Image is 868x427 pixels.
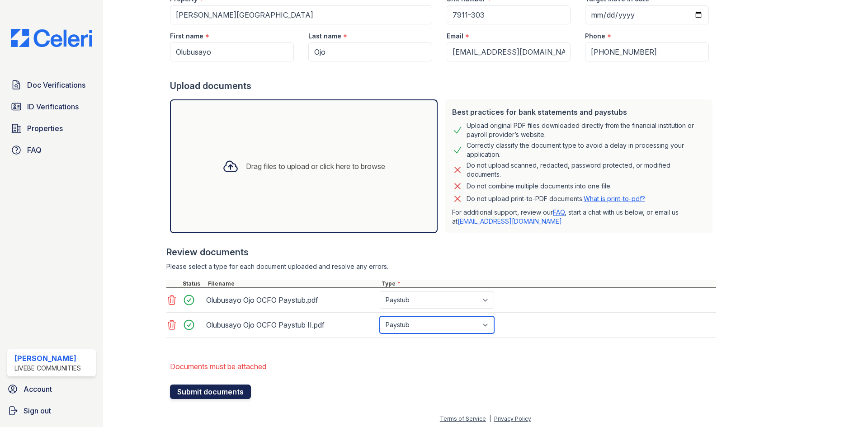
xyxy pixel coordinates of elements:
[181,280,206,287] div: Status
[489,415,491,422] div: |
[206,280,380,287] div: Filename
[24,405,51,416] span: Sign out
[452,107,705,117] div: Best practices for bank statements and paystubs
[14,364,81,373] div: LiveBe Communities
[206,293,376,307] div: Olubusayo Ojo OCFO Paystub.pdf
[170,80,716,92] div: Upload documents
[27,145,42,155] span: FAQ
[494,415,531,422] a: Privacy Policy
[440,415,486,422] a: Terms of Service
[467,161,705,179] div: Do not upload scanned, redacted, password protected, or modified documents.
[4,29,99,47] img: CE_Logo_Blue-a8612792a0a2168367f1c8372b55b34899dd931a85d93a1a3d3e32e68fde9ad4.png
[467,121,705,139] div: Upload original PDF files downloaded directly from the financial institution or payroll provider’...
[27,123,63,134] span: Properties
[585,32,605,41] label: Phone
[7,119,96,137] a: Properties
[380,280,716,287] div: Type
[467,194,645,203] p: Do not upload print-to-PDF documents.
[584,195,645,202] a: What is print-to-pdf?
[4,402,99,420] a: Sign out
[206,318,376,332] div: Olubusayo Ojo OCFO Paystub II.pdf
[166,262,716,271] div: Please select a type for each document uploaded and resolve any errors.
[27,80,85,90] span: Doc Verifications
[467,181,612,192] div: Do not combine multiple documents into one file.
[246,161,385,172] div: Drag files to upload or click here to browse
[447,32,463,41] label: Email
[4,380,99,398] a: Account
[308,32,341,41] label: Last name
[166,246,716,258] div: Review documents
[170,357,716,375] li: Documents must be attached
[170,385,251,399] button: Submit documents
[7,98,96,116] a: ID Verifications
[170,32,203,41] label: First name
[467,141,705,159] div: Correctly classify the document type to avoid a delay in processing your application.
[7,76,96,94] a: Doc Verifications
[7,141,96,159] a: FAQ
[14,353,81,364] div: [PERSON_NAME]
[24,384,52,394] span: Account
[27,101,79,112] span: ID Verifications
[452,208,705,226] p: For additional support, review our , start a chat with us below, or email us at
[458,217,562,225] a: [EMAIL_ADDRESS][DOMAIN_NAME]
[553,208,565,216] a: FAQ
